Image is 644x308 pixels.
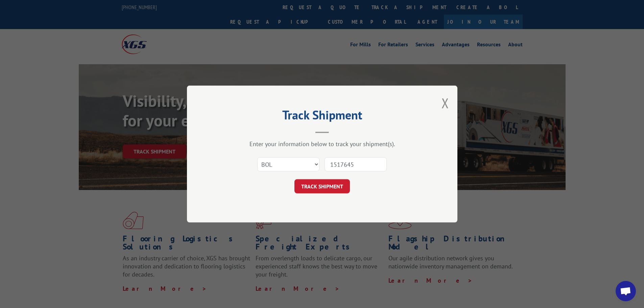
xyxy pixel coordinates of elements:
h2: Track Shipment [221,110,424,123]
div: Open chat [616,281,636,301]
button: Close modal [442,94,449,112]
input: Number(s) [325,157,387,171]
div: Enter your information below to track your shipment(s). [221,140,424,148]
button: TRACK SHIPMENT [294,179,350,193]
